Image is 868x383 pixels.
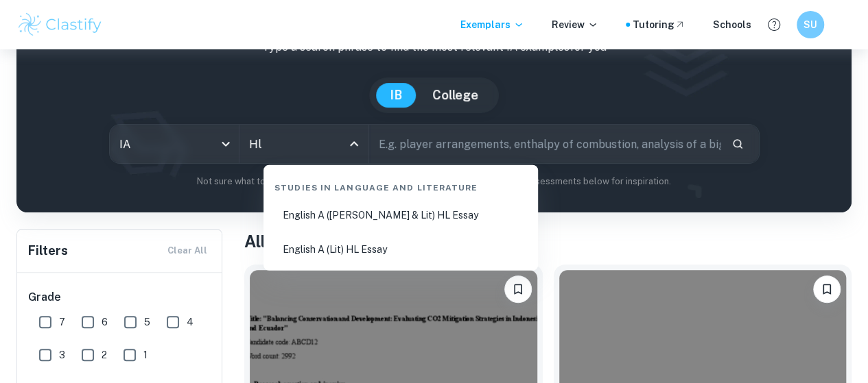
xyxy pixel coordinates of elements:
[269,234,532,265] li: English A (Lit) HL Essay
[28,289,212,306] h6: Grade
[369,125,720,163] input: E.g. player arrangements, enthalpy of combustion, analysis of a big city...
[269,199,532,231] li: English A ([PERSON_NAME] & Lit) HL Essay
[552,17,598,32] p: Review
[460,17,524,32] p: Exemplars
[376,83,416,108] button: IB
[269,171,532,199] div: Studies in Language and Literature
[504,275,532,303] button: Bookmark
[813,275,841,303] button: Bookmark
[244,229,852,254] h1: All IA Examples
[187,314,193,330] span: 4
[59,347,65,362] span: 3
[59,314,65,330] span: 7
[143,347,148,362] span: 1
[762,13,786,36] button: Help and Feedback
[28,241,68,260] h6: Filters
[803,17,819,32] h6: SU
[110,125,239,163] div: IA
[16,11,104,38] img: Clastify logo
[144,314,150,330] span: 5
[102,314,108,330] span: 6
[633,17,685,32] a: Tutoring
[419,83,492,108] button: College
[713,17,751,32] a: Schools
[27,175,841,188] p: Not sure what to search for? You can always look through our example Internal Assessments below f...
[102,347,107,362] span: 2
[344,134,364,153] button: Close
[797,11,824,38] button: SU
[726,132,749,156] button: Search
